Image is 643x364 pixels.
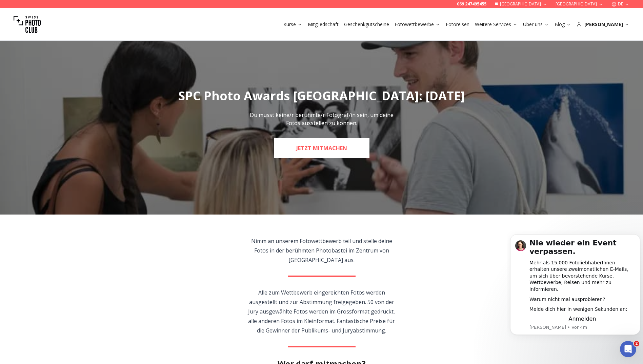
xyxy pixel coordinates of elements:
button: Fotowettbewerbe [392,20,443,29]
a: JETZT MITMACHEN [274,138,369,158]
a: Blog [555,21,571,28]
button: Mitgliedschaft [305,20,341,29]
iframe: Intercom notifications Nachricht [507,230,643,346]
button: Fotoreisen [443,20,472,29]
a: Kurse [283,21,302,28]
p: Nimm an unserem Fotowettbewerb teil und stelle deine Fotos in der berühmten Photobastei im Zentru... [244,236,399,265]
span: 2 [634,341,639,346]
img: Swiss photo club [14,11,41,38]
p: Du musst keine/r berühmte/r Fotograf/in sein, um deine Fotos ausstellen zu können. [246,111,398,127]
button: Geschenkgutscheine [341,20,392,29]
a: Weitere Services [475,21,518,28]
a: Fotoreisen [446,21,469,28]
button: Blog [552,20,574,29]
p: Alle zum Wettbewerb eingereichten Fotos werden ausgestellt und zur Abstimmung freigegeben. 50 von... [244,288,399,335]
div: [PERSON_NAME] [577,21,629,28]
a: 069 247495455 [457,1,486,7]
a: Fotowettbewerbe [395,21,440,28]
iframe: Intercom live chat [620,341,636,357]
button: Kurse [281,20,305,29]
button: Weitere Services [472,20,520,29]
a: Geschenkgutscheine [344,21,389,28]
a: Über uns [523,21,549,28]
button: Über uns [520,20,552,29]
a: Mitgliedschaft [308,21,339,28]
